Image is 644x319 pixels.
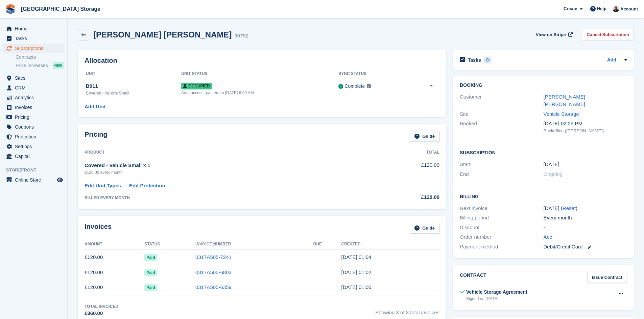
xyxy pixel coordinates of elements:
[375,303,439,317] span: Showing 3 of 3 total invoices
[582,29,634,40] a: Cancel Subscription
[181,83,212,89] span: Occupied
[3,73,64,83] a: menu
[15,112,55,122] span: Pricing
[460,205,543,212] div: Next invoice
[3,44,64,53] a: menu
[85,147,374,158] th: Product
[3,112,64,122] a: menu
[15,175,55,185] span: Online Store
[85,57,439,64] h2: Allocation
[53,62,64,69] div: NEW
[3,152,64,161] a: menu
[460,120,543,134] div: Booked
[85,280,144,295] td: £120.00
[15,73,55,83] span: Sites
[460,149,627,156] h2: Subscription
[313,239,341,250] th: Due
[341,269,372,275] time: 2025-07-16 00:02:18 UTC
[85,303,118,310] div: Total Invoiced
[85,169,374,176] div: £120.00 every month
[563,205,576,211] a: Reset
[344,83,365,90] div: Complete
[544,224,627,232] div: -
[564,5,577,12] span: Create
[466,296,527,302] div: Signed on [DATE]
[129,182,165,190] a: Edit Protection
[16,62,64,69] a: Price increases NEW
[15,24,55,33] span: Home
[15,152,55,161] span: Capital
[144,284,157,291] span: Paid
[3,103,64,112] a: menu
[18,3,103,15] a: [GEOGRAPHIC_DATA] Storage
[544,111,579,117] a: Vehicle Storage
[56,176,64,184] a: Preview store
[3,132,64,141] a: menu
[374,147,439,158] th: Total
[544,205,627,212] div: [DATE] ( )
[15,44,55,53] span: Subscriptions
[341,284,372,290] time: 2025-06-16 00:00:40 UTC
[234,32,248,40] div: 90752
[85,182,121,190] a: Edit Unit Types
[195,239,313,250] th: Invoice Number
[410,131,439,142] a: Guide
[85,162,374,169] div: Covered - Vehicle Small × 1
[338,69,409,79] th: Sync Status
[544,161,559,168] time: 2025-06-16 00:00:00 UTC
[181,69,338,79] th: Unit Status
[620,6,638,12] span: Account
[544,243,627,251] div: Debit/Credit Card
[533,29,574,40] a: View on Stripe
[460,93,543,108] div: Customer
[181,90,338,96] div: Auto access granted on [DATE] 6:00 AM
[613,5,619,12] img: Keith Strivens
[410,223,439,234] a: Guide
[85,103,105,111] a: Add Unit
[144,254,157,261] span: Paid
[544,233,553,241] a: Add
[85,223,112,234] h2: Invoices
[85,250,144,265] td: £120.00
[85,265,144,280] td: £120.00
[3,34,64,43] a: menu
[15,103,55,112] span: Invoices
[460,233,543,241] div: Order number
[3,142,64,151] a: menu
[85,239,144,250] th: Amount
[3,24,64,33] a: menu
[15,122,55,132] span: Coupons
[15,34,55,43] span: Tasks
[3,122,64,132] a: menu
[144,269,157,276] span: Paid
[93,30,232,39] h2: [PERSON_NAME] [PERSON_NAME]
[460,170,543,178] div: End
[15,83,55,92] span: CRM
[544,94,585,107] a: [PERSON_NAME] [PERSON_NAME]
[86,82,181,90] div: B011
[85,69,181,79] th: Unit
[587,272,627,283] a: Issue Contract
[460,224,543,232] div: Discount
[460,110,543,118] div: Site
[3,83,64,92] a: menu
[85,131,108,142] h2: Pricing
[16,54,64,60] a: Contracts
[195,284,232,290] a: 0317A505-6359
[3,175,64,185] a: menu
[374,158,439,179] td: £120.00
[597,5,606,12] span: Help
[195,254,232,260] a: 0317A505-7241
[144,239,195,250] th: Status
[544,214,627,222] div: Every month
[3,93,64,102] a: menu
[460,243,543,251] div: Payment method
[15,93,55,102] span: Analytics
[460,214,543,222] div: Billing period
[85,195,374,201] div: BILLED EVERY MONTH
[367,84,371,88] img: icon-info-grey-7440780725fd019a000dd9b08b2336e03edf1995a4989e88bcd33f0948082b44.svg
[544,128,627,134] div: Backoffice ([PERSON_NAME])
[468,57,481,63] h2: Tasks
[6,167,67,174] span: Storefront
[341,254,372,260] time: 2025-08-16 00:04:26 UTC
